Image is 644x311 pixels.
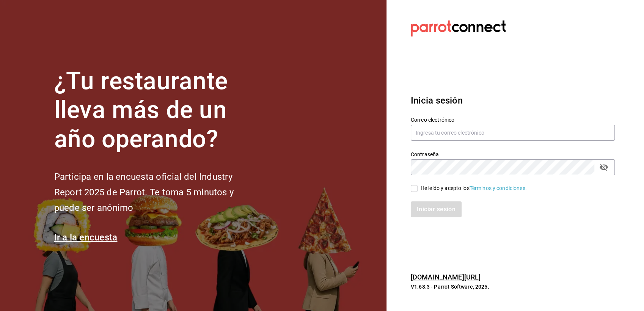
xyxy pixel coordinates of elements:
[411,151,615,157] label: Contraseña
[54,169,259,215] h2: Participa en la encuesta oficial del Industry Report 2025 de Parrot. Te toma 5 minutos y puede se...
[470,185,527,191] a: Términos y condiciones.
[411,125,615,141] input: Ingresa tu correo electrónico
[421,184,527,192] div: He leído y acepto los
[54,232,118,243] a: Ir a la encuesta
[54,67,259,154] h1: ¿Tu restaurante lleva más de un año operando?
[411,94,615,107] h3: Inicia sesión
[411,273,481,281] a: [DOMAIN_NAME][URL]
[411,283,615,291] p: V1.68.3 - Parrot Software, 2025.
[411,117,615,122] label: Correo electrónico
[597,161,610,174] button: passwordField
